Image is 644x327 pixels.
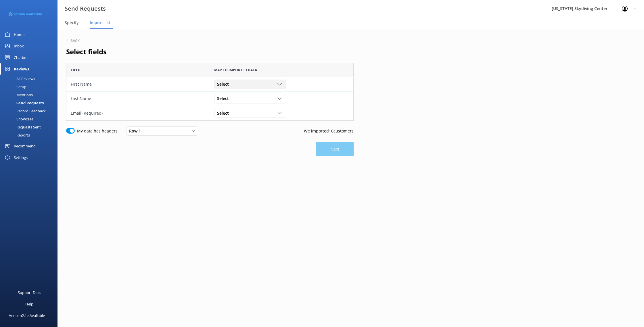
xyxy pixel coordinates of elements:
[217,95,232,102] span: Select
[14,140,36,152] div: Recommend
[18,287,41,298] div: Support Docs
[71,67,80,73] span: Field
[71,110,206,116] div: Email (Required)
[66,77,354,120] div: grid
[217,81,232,87] span: Select
[65,20,79,26] span: Specify
[14,63,29,75] div: Reviews
[3,115,33,123] div: Showcase
[3,123,41,131] div: Requests Sent
[304,128,354,134] p: We imported 10 customers
[9,310,45,321] div: Version 2.1.4 Available
[14,152,28,163] div: Settings
[214,67,257,73] span: Map to imported data
[3,91,57,99] a: Mentions
[14,29,24,40] div: Home
[3,75,35,83] div: All Reviews
[217,110,232,116] span: Select
[3,99,57,107] a: Send Requests
[3,91,33,99] div: Mentions
[3,131,30,139] div: Reports
[3,107,46,115] div: Record Feedback
[3,99,44,107] div: Send Requests
[25,298,33,310] div: Help
[77,128,118,134] label: My data has headers
[3,83,57,91] a: Setup
[90,20,110,26] span: Import list
[65,4,106,13] h3: Send Requests
[129,128,144,134] span: Row 1
[3,83,26,91] div: Setup
[3,107,57,115] a: Record Feedback
[66,39,80,43] button: Back
[3,115,57,123] a: Showcase
[3,75,57,83] a: All Reviews
[70,39,80,43] h6: Back
[3,123,57,131] a: Requests Sent
[14,52,28,63] div: Chatbot
[3,131,57,139] a: Reports
[71,81,206,87] div: First Name
[66,46,354,57] h2: Select fields
[71,95,206,102] div: Last Name
[14,40,24,52] div: Inbox
[9,12,42,17] img: 3-1676954853.png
